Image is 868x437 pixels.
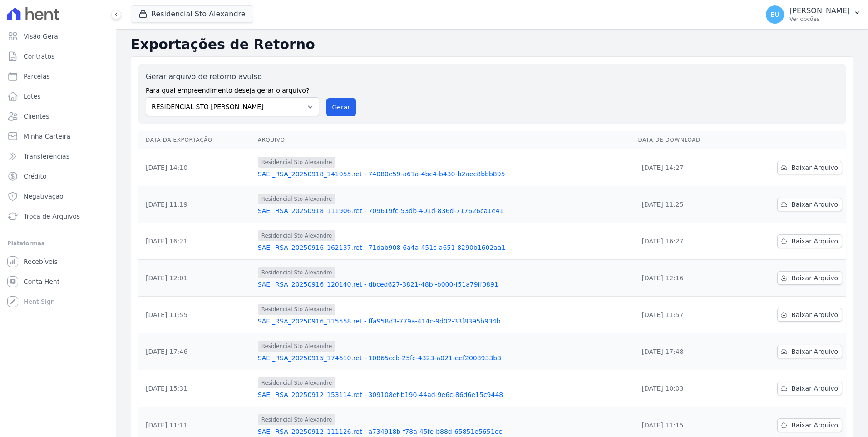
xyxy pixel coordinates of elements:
[138,297,254,333] td: [DATE] 11:55
[258,230,336,241] span: Residencial Sto Alexandre
[777,271,842,285] a: Baixar Arquivo
[24,257,58,266] span: Recebíveis
[254,131,635,149] th: Arquivo
[4,27,112,45] a: Visão Geral
[791,163,838,172] span: Baixar Arquivo
[4,107,112,125] a: Clientes
[258,317,631,326] a: SAEI_RSA_20250916_115558.ret - ffa958d3-779a-414c-9d02-33f8395b934b
[4,207,112,225] a: Troca de Arquivos
[258,280,631,289] a: SAEI_RSA_20250916_120140.ret - dbced627-3821-48bf-b000-f51a79ff0891
[24,192,64,201] span: Negativação
[24,132,70,141] span: Minha Carteira
[138,370,254,407] td: [DATE] 15:31
[4,127,112,145] a: Minha Carteira
[131,36,853,53] h2: Exportações de Retorno
[777,308,842,322] a: Baixar Arquivo
[258,304,336,315] span: Residencial Sto Alexandre
[258,390,631,399] a: SAEI_RSA_20250912_153114.ret - 309108ef-b190-44ad-9e6c-86d6e15c9448
[258,267,336,278] span: Residencial Sto Alexandre
[24,92,41,101] span: Lotes
[326,98,356,116] button: Gerar
[258,157,336,168] span: Residencial Sto Alexandre
[791,200,838,209] span: Baixar Arquivo
[777,198,842,211] a: Baixar Arquivo
[634,370,738,407] td: [DATE] 10:03
[146,82,319,95] label: Para qual empreendimento deseja gerar o arquivo?
[759,2,868,27] button: EU [PERSON_NAME] Ver opções
[789,15,850,23] p: Ver opções
[777,418,842,432] a: Baixar Arquivo
[4,147,112,165] a: Transferências
[258,377,336,388] span: Residencial Sto Alexandre
[138,186,254,223] td: [DATE] 11:19
[258,206,631,215] a: SAEI_RSA_20250918_111906.ret - 709619fc-53db-401d-836d-717626ca1e41
[258,427,631,436] a: SAEI_RSA_20250912_111126.ret - a734918b-f78a-45fe-b88d-65851e5651ec
[634,131,738,149] th: Data de Download
[791,384,838,393] span: Baixar Arquivo
[791,310,838,319] span: Baixar Arquivo
[791,347,838,356] span: Baixar Arquivo
[138,223,254,260] td: [DATE] 16:21
[138,149,254,186] td: [DATE] 14:10
[24,72,50,81] span: Parcelas
[7,238,108,249] div: Plataformas
[24,172,47,181] span: Crédito
[24,112,49,121] span: Clientes
[138,333,254,370] td: [DATE] 17:46
[138,131,254,149] th: Data da Exportação
[791,273,838,283] span: Baixar Arquivo
[24,212,80,221] span: Troca de Arquivos
[789,6,850,15] p: [PERSON_NAME]
[258,194,336,204] span: Residencial Sto Alexandre
[771,11,779,18] span: EU
[24,52,54,61] span: Contratos
[131,5,253,23] button: Residencial Sto Alexandre
[4,87,112,105] a: Lotes
[777,382,842,395] a: Baixar Arquivo
[634,186,738,223] td: [DATE] 11:25
[634,223,738,260] td: [DATE] 16:27
[791,237,838,246] span: Baixar Arquivo
[777,345,842,358] a: Baixar Arquivo
[777,234,842,248] a: Baixar Arquivo
[4,167,112,185] a: Crédito
[258,341,336,352] span: Residencial Sto Alexandre
[4,67,112,85] a: Parcelas
[138,260,254,297] td: [DATE] 12:01
[258,169,631,179] a: SAEI_RSA_20250918_141055.ret - 74080e59-a61a-4bc4-b430-b2aec8bbb895
[634,297,738,333] td: [DATE] 11:57
[791,421,838,430] span: Baixar Arquivo
[24,152,69,161] span: Transferências
[258,414,336,425] span: Residencial Sto Alexandre
[24,32,60,41] span: Visão Geral
[146,71,319,82] label: Gerar arquivo de retorno avulso
[24,277,59,286] span: Conta Hent
[4,253,112,271] a: Recebíveis
[258,243,631,252] a: SAEI_RSA_20250916_162137.ret - 71dab908-6a4a-451c-a651-8290b1602aa1
[634,149,738,186] td: [DATE] 14:27
[4,273,112,291] a: Conta Hent
[634,260,738,297] td: [DATE] 12:16
[258,353,631,363] a: SAEI_RSA_20250915_174610.ret - 10865ccb-25fc-4323-a021-eef2008933b3
[634,333,738,370] td: [DATE] 17:48
[4,187,112,205] a: Negativação
[777,161,842,174] a: Baixar Arquivo
[4,47,112,65] a: Contratos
